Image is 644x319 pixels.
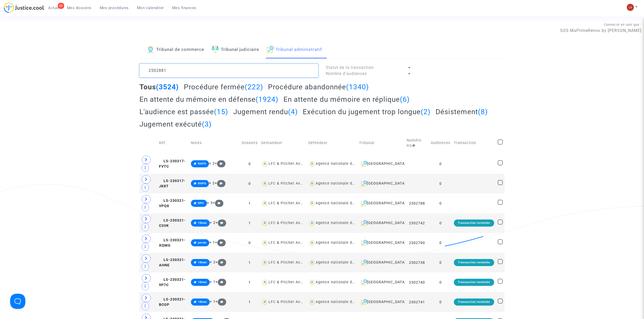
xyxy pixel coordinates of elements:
[240,253,259,272] td: 1
[361,181,367,187] img: icon-archive.svg
[400,95,410,104] span: (6)
[604,23,641,27] span: Connecté en tant que :
[210,300,216,304] span: + 1
[172,6,196,10] span: Mes finances
[308,259,316,266] img: icon-user.svg
[210,221,216,225] span: + 2
[308,239,316,247] img: icon-user.svg
[261,160,269,168] img: icon-user.svg
[240,193,259,213] td: 1
[269,162,309,166] div: LFC & Pitcher Avocat
[261,200,269,207] img: icon-user.svg
[215,161,226,166] span: +
[405,233,429,253] td: 2302790
[4,3,44,13] img: jc-logo.svg
[361,279,367,285] img: icon-archive.svg
[207,201,213,205] span: + 3
[159,179,186,189] span: LS-230317-JK8T
[212,41,259,58] a: Tribunal judiciaire
[261,279,269,286] img: icon-user.svg
[269,260,309,265] div: LFC & Pitcher Avocat
[159,277,186,287] span: LS-230321-9P7C
[240,154,259,174] td: 0
[308,279,316,286] img: icon-user.svg
[316,181,371,186] div: Agence nationale de l'habitat
[316,300,371,304] div: Agence nationale de l'habitat
[198,202,204,205] span: RPC
[240,213,259,233] td: 1
[139,83,179,91] h2: Tous
[307,132,357,154] td: Défendeur
[259,132,307,154] td: Demandeur
[283,95,410,104] h2: En attente du mémoire en réplique
[209,161,215,166] span: + 2
[405,132,429,154] td: Numéro RG
[359,161,403,167] div: [GEOGRAPHIC_DATA]
[316,162,371,166] div: Agence nationale de l'habitat
[267,46,274,53] img: icon-archive.svg
[157,132,189,154] td: Réf.
[452,132,496,154] td: Transaction
[326,65,374,70] span: Statut de la transaction
[261,259,269,266] img: icon-user.svg
[48,6,59,10] span: Actus
[210,280,216,284] span: + 1
[429,174,452,193] td: 0
[359,200,403,206] div: [GEOGRAPHIC_DATA]
[361,240,367,246] img: icon-archive.svg
[429,154,452,174] td: 0
[240,132,259,154] td: Dossiers
[269,280,309,284] div: LFC & Pitcher Avocat
[198,162,206,165] span: RAPO
[184,83,263,91] h2: Procédure fermée
[156,83,179,91] span: (3524)
[159,238,186,248] span: LS-230321-XQMG
[216,300,226,304] span: +
[316,201,371,205] div: Agence nationale de l'habitat
[216,260,226,264] span: +
[269,181,309,186] div: LFC & Pitcher Avocat
[357,132,405,154] td: Tribunal
[215,240,226,245] span: +
[361,220,367,226] img: icon-archive.svg
[429,213,452,233] td: 0
[216,221,226,225] span: +
[198,241,206,244] span: perdu
[361,299,367,305] img: icon-archive.svg
[67,6,92,10] span: Mes dossiers
[316,221,371,225] div: Agence nationale de l'habitat
[308,220,316,227] img: icon-user.svg
[454,220,494,227] div: Transaction terminée
[240,233,259,253] td: 0
[10,294,25,309] iframe: Help Scout Beacon - Open
[256,95,278,104] span: (1924)
[308,298,316,306] img: icon-user.svg
[209,240,215,245] span: + 1
[359,260,403,266] div: [GEOGRAPHIC_DATA]
[316,241,371,245] div: Agence nationale de l'habitat
[429,292,452,312] td: 0
[359,240,403,246] div: [GEOGRAPHIC_DATA]
[361,260,367,266] img: icon-archive.svg
[137,6,164,10] span: Mon calendrier
[159,198,186,208] span: LS-230321-VPQ8
[198,281,207,284] span: 18mai
[198,261,207,264] span: 18mai
[261,220,269,227] img: icon-user.svg
[421,108,431,116] span: (2)
[429,233,452,253] td: 0
[361,200,367,206] img: icon-archive.svg
[405,292,429,312] td: 2302741
[139,107,228,116] h2: L'audience est passée
[267,41,322,58] a: Tribunal administratif
[245,83,263,91] span: (222)
[133,4,168,12] a: Mon calendrier
[269,201,309,205] div: LFC & Pitcher Avocat
[210,260,216,264] span: + 2
[405,253,429,272] td: 2302738
[159,297,186,307] span: LS-230321-BCGP
[198,221,207,225] span: 18mai
[159,218,186,228] span: LS-230321-C3VK
[429,253,452,272] td: 0
[214,108,228,116] span: (15)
